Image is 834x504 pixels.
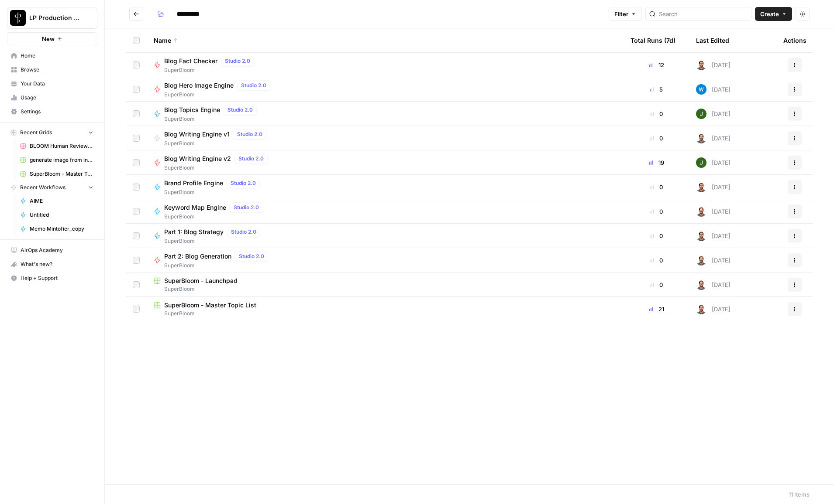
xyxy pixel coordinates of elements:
button: What's new? [7,257,97,271]
span: Blog Writing Engine v1 [164,130,230,139]
span: Blog Hero Image Engine [164,81,234,90]
span: Studio 2.0 [227,106,253,114]
div: 0 [631,232,682,240]
img: fdbthlkohqvq3b2ybzi3drh0kqcb [696,182,706,192]
span: Studio 2.0 [241,82,266,89]
a: Blog Topics EngineStudio 2.0SuperBloom [154,105,617,123]
a: Brand Profile EngineStudio 2.0SuperBloom [154,178,617,196]
span: Help + Support [21,274,93,282]
div: [DATE] [696,84,731,95]
a: Blog Fact CheckerStudio 2.0SuperBloom [154,56,617,74]
span: SuperBloom [164,262,272,269]
img: olqs3go1b4m73rizhvw5914cwa42 [696,157,706,168]
div: [DATE] [696,206,731,217]
a: AIME [16,194,97,208]
span: Filter [614,10,628,18]
a: Blog Writing Engine v2Studio 2.0SuperBloom [154,153,617,172]
a: Untitled [16,208,97,222]
img: fdbthlkohqvq3b2ybzi3drh0kqcb [696,60,706,70]
img: fdbthlkohqvq3b2ybzi3drh0kqcb [696,279,706,290]
span: Browse [21,66,93,74]
span: Studio 2.0 [231,179,256,187]
a: generate image from input image (copyright tests) duplicate Grid [16,153,97,167]
div: 5 [631,85,682,94]
span: Studio 2.0 [237,130,262,138]
span: Blog Writing Engine v2 [164,154,231,163]
div: What's new? [7,258,97,271]
img: olqs3go1b4m73rizhvw5914cwa42 [696,109,706,119]
span: Blog Topics Engine [164,106,220,114]
span: Keyword Map Engine [164,203,226,212]
div: 0 [631,134,682,143]
button: Create [755,7,792,21]
span: Settings [21,108,93,116]
a: Memo Mintofier_copy [16,222,97,236]
div: [DATE] [696,182,731,192]
button: Filter [609,7,642,21]
a: Usage [7,91,97,105]
span: Home [21,52,93,60]
div: 0 [631,109,682,118]
button: New [7,32,97,45]
span: AirOps Academy [21,246,93,254]
span: SuperBloom [164,66,258,74]
a: SuperBloom - LaunchpadSuperBloom [154,276,617,293]
span: SuperBloom - Master Topic List [164,301,256,310]
div: 21 [631,305,682,313]
img: fdbthlkohqvq3b2ybzi3drh0kqcb [696,304,706,314]
div: Total Runs (7d) [631,28,675,52]
div: [DATE] [696,279,731,290]
div: 11 Items [789,490,810,499]
span: SuperBloom [154,310,617,317]
img: fdbthlkohqvq3b2ybzi3drh0kqcb [696,231,706,241]
a: AirOps Academy [7,243,97,257]
img: fdbthlkohqvq3b2ybzi3drh0kqcb [696,133,706,143]
img: fdbthlkohqvq3b2ybzi3drh0kqcb [696,255,706,266]
span: Usage [21,94,93,102]
span: Memo Mintofier_copy [30,225,93,233]
div: [DATE] [696,304,731,314]
span: SuperBloom - Launchpad [164,276,238,285]
a: SuperBloom - Master Topic List [16,167,97,181]
a: Your Data [7,77,97,91]
span: SuperBloom [164,164,271,172]
img: fdbthlkohqvq3b2ybzi3drh0kqcb [696,206,706,217]
span: SuperBloom [164,188,263,196]
button: Help + Support [7,271,97,285]
span: New [42,34,55,43]
input: Search [659,10,748,18]
span: SuperBloom [164,140,270,147]
span: SuperBloom - Master Topic List [30,170,93,178]
span: Recent Grids [20,129,52,136]
a: Keyword Map EngineStudio 2.0SuperBloom [154,202,617,221]
span: LP Production Workloads [29,14,82,22]
button: Workspace: LP Production Workloads [7,7,97,29]
img: LP Production Workloads Logo [10,10,26,26]
div: [DATE] [696,133,731,143]
button: Recent Grids [7,126,97,139]
div: Last Edited [696,28,729,52]
a: Part 2: Blog GenerationStudio 2.0SuperBloom [154,251,617,269]
span: Studio 2.0 [238,155,264,163]
img: e6dqg6lbdbpjqp1a7mpgiwrn07v8 [696,84,706,95]
span: SuperBloom [164,237,264,245]
div: [DATE] [696,60,731,70]
a: SuperBloom - Master Topic ListSuperBloom [154,301,617,317]
div: 12 [631,61,682,69]
span: AIME [30,197,93,205]
a: Blog Writing Engine v1Studio 2.0SuperBloom [154,129,617,147]
span: SuperBloom [164,115,260,123]
a: Home [7,49,97,63]
div: 0 [631,183,682,191]
span: Create [760,10,779,18]
div: 19 [631,158,682,167]
button: Go back [129,7,143,21]
a: Browse [7,63,97,77]
div: [DATE] [696,231,731,241]
span: Studio 2.0 [239,252,264,260]
span: SuperBloom [164,91,274,99]
a: Blog Hero Image EngineStudio 2.0SuperBloom [154,80,617,99]
span: BLOOM Human Review (ver2) [30,142,93,150]
span: Studio 2.0 [231,228,256,236]
div: Name [154,28,617,52]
